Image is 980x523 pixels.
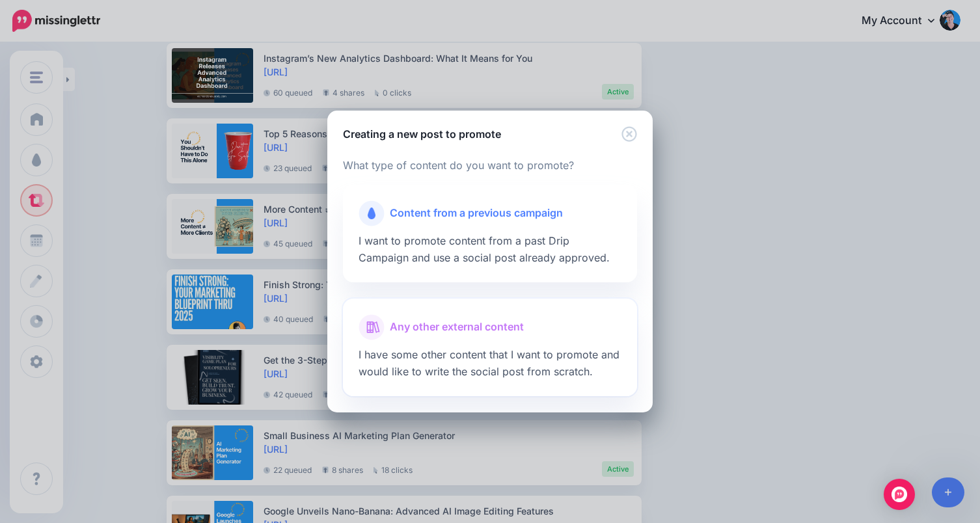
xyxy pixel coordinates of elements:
p: What type of content do you want to promote? [343,157,637,174]
span: Any other external content [390,319,524,336]
h5: Creating a new post to promote [343,126,501,142]
span: I want to promote content from a past Drip Campaign and use a social post already approved. [359,234,610,264]
div: Open Intercom Messenger [884,479,915,510]
span: I have some other content that I want to promote and would like to write the social post from scr... [359,348,619,378]
img: drip-campaigns.png [368,208,376,219]
span: Content from a previous campaign [390,205,563,222]
button: Close [621,126,637,142]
